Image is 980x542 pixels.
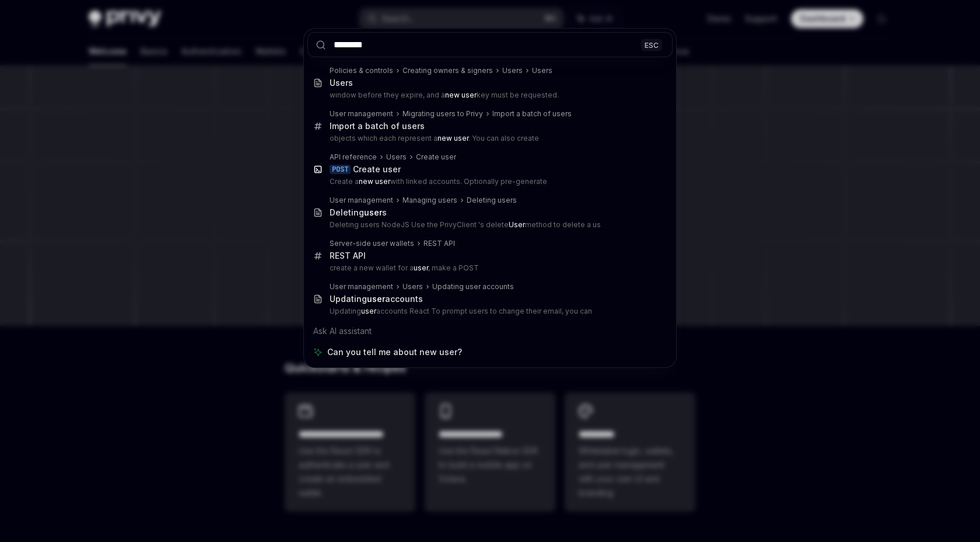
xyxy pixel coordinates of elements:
[445,91,477,99] b: new user
[330,307,648,316] p: Updating accounts React To prompt users to change their email, you can
[386,152,407,162] div: Users
[330,251,366,261] div: REST API
[353,164,401,175] div: Create user
[641,39,662,51] div: ESC
[402,66,493,75] div: Creating owners & signers
[532,66,552,75] div: Users
[402,282,423,291] div: Users
[437,134,468,143] b: new user
[330,109,393,119] div: User management
[359,177,390,186] b: new user
[330,91,648,100] p: window before they expire, and a key must be requested.
[330,134,648,143] p: objects which each represent a . You can also create
[307,321,673,342] div: Ask AI assistant
[467,196,517,205] div: Deleting users
[402,196,457,205] div: Managing users
[330,121,425,131] div: Import a batch of users
[367,294,385,304] b: user
[330,294,423,304] div: Updating accounts
[330,220,648,230] p: Deleting users NodeJS Use the PrivyClient 's delete method to delete a us
[330,239,414,248] div: Server-side user wallets
[330,152,377,162] div: API reference
[509,220,525,229] b: User
[361,307,376,315] b: user
[432,282,514,291] div: Updating user accounts
[416,152,456,162] div: Create user
[330,196,393,205] div: User management
[330,177,648,186] p: Create a with linked accounts. Optionally pre-generate
[330,165,351,174] div: POST
[402,109,483,119] div: Migrating users to Privy
[330,78,353,88] div: Users
[423,239,455,248] div: REST API
[327,346,462,358] span: Can you tell me about new user?
[364,207,382,217] b: user
[502,66,523,75] div: Users
[330,263,648,273] p: create a new wallet for a , make a POST
[414,263,428,272] b: user
[330,282,393,291] div: User management
[330,207,387,218] div: Deleting s
[492,109,572,119] div: Import a batch of users
[330,66,393,75] div: Policies & controls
